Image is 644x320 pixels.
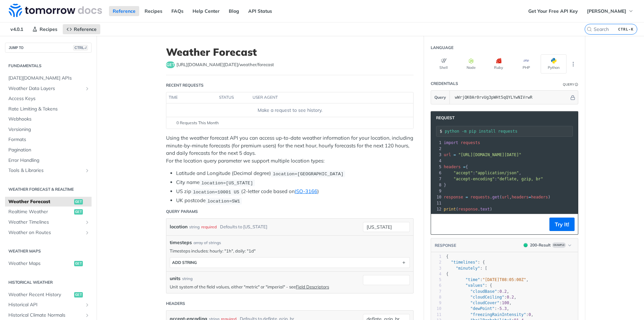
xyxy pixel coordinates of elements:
[176,170,414,177] li: Latitude and Longitude (Decimal degree)
[170,248,410,254] p: Timesteps includes: hourly: "1h", daily: "1d"
[444,207,456,212] span: print
[170,284,360,290] p: Unit system of the field values, either "metric" or "imperial" - see
[5,84,92,94] a: Weather Data LayersShow subpages for Weather Data Layers
[431,194,442,200] div: 10
[431,266,441,271] div: 3
[431,158,442,164] div: 4
[74,261,83,266] span: get
[8,219,83,226] span: Weather Timelines
[458,54,484,74] button: Node
[431,206,442,212] div: 12
[176,197,414,204] li: UK postcode
[444,177,543,181] span: :
[176,120,219,126] span: 0 Requests This Month
[461,140,480,145] span: requests
[502,301,509,305] span: 100
[189,222,200,232] div: string
[458,207,478,212] span: response
[168,6,187,16] a: FAQs
[431,45,453,51] div: Language
[170,222,187,232] label: location
[8,157,90,164] span: Error Handling
[431,170,442,176] div: 6
[434,94,446,100] span: Query
[166,209,198,215] div: Query Params
[475,171,519,175] span: "application/json"
[453,177,495,181] span: "accept-encoding"
[166,301,185,307] div: Headers
[74,209,83,215] span: get
[5,135,92,145] a: Formats
[446,277,529,282] span: : ,
[182,276,193,282] div: string
[497,306,499,311] span: -
[8,229,83,236] span: Weather on Routes
[8,260,72,267] span: Weather Maps
[549,218,575,231] button: Try It!
[482,277,526,282] span: "[DATE]T08:05:00Z"
[525,6,582,16] a: Get Your Free API Key
[431,200,442,206] div: 11
[245,6,276,16] a: API Status
[166,61,175,68] span: get
[5,217,92,227] a: Weather TimelinesShow subpages for Weather Timelines
[587,8,626,14] span: [PERSON_NAME]
[444,165,468,169] span: {
[470,295,504,300] span: "cloudCeiling"
[466,283,485,288] span: "values"
[8,302,83,308] span: Historical API
[431,146,442,152] div: 2
[5,94,92,104] a: Access Keys
[529,312,531,317] span: 0
[85,220,90,225] button: Show subpages for Weather Timelines
[85,230,90,235] button: Show subpages for Weather on Routes
[85,168,90,173] button: Show subpages for Tools & Libraries
[431,91,450,104] button: Query
[446,306,509,311] span: : ,
[8,147,90,153] span: Pagination
[5,166,92,176] a: Tools & LibrariesShow subpages for Tools & Libraries
[541,54,567,74] button: Python
[5,197,92,207] a: Weather Forecastget
[225,6,243,16] a: Blog
[170,258,410,268] button: ADD string
[431,294,441,300] div: 8
[431,188,442,194] div: 9
[8,209,72,215] span: Realtime Weather
[444,152,451,157] span: url
[431,176,442,182] div: 7
[446,272,448,276] span: {
[444,195,463,199] span: response
[5,186,92,192] h2: Weather Forecast & realtime
[8,312,83,319] span: Historical Climate Normals
[8,291,72,298] span: Weather Recent History
[8,75,90,82] span: [DATE][DOMAIN_NAME] APIs
[446,254,448,259] span: {
[5,279,92,285] h2: Historical Weather
[8,106,90,112] span: Rate Limiting & Tokens
[431,140,442,146] div: 1
[166,134,414,165] p: Using the weather forecast API you can access up-to-date weather information for your location, i...
[470,301,499,305] span: "cloudCover"
[431,152,442,158] div: 3
[434,219,444,229] button: Copy to clipboard
[8,116,90,123] span: Webhooks
[5,259,92,269] a: Weather Mapsget
[470,289,497,294] span: "cloudBase"
[463,165,466,169] span: =
[492,195,500,199] span: get
[85,302,90,308] button: Show subpages for Historical API
[217,92,250,103] th: status
[207,198,240,203] span: location=SW1
[166,92,217,103] th: time
[201,180,253,185] span: location=[US_STATE]
[446,283,492,288] span: : {
[552,242,566,248] span: Example
[63,24,100,34] a: Reference
[5,125,92,135] a: Versioning
[434,242,457,249] button: RESPONSE
[5,104,92,114] a: Rate Limiting & Tokens
[176,188,414,195] li: US zip (2-letter code based on )
[470,306,494,311] span: "dewPoint"
[85,86,90,91] button: Show subpages for Weather Data Layers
